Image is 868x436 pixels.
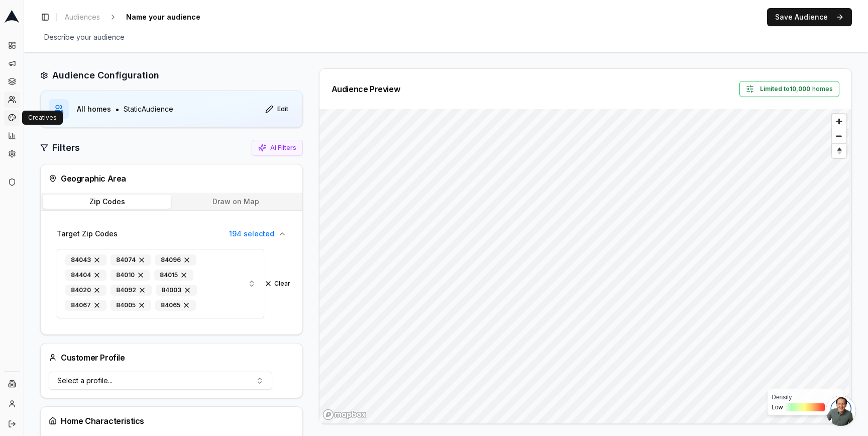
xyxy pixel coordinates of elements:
[229,229,274,239] span: 194 selected
[115,103,120,115] span: •
[760,85,833,93] span: homes
[832,129,846,143] button: Zoom out
[49,245,294,326] div: Target Zip Codes194 selected
[155,254,196,266] div: 84096
[49,223,294,245] button: Target Zip Codes194 selected
[61,10,221,24] nav: breadcrumb
[111,300,151,311] div: 84005
[40,30,129,44] span: Describe your audience
[154,270,193,281] div: 84015
[57,229,118,239] span: Target Zip Codes
[57,376,113,386] span: Select a profile...
[155,300,196,311] div: 84065
[832,114,846,129] button: Zoom in
[52,68,159,82] h2: Audience Configuration
[252,140,303,156] button: AI Filters
[77,104,111,114] span: All homes
[156,285,197,296] div: 84003
[111,285,152,296] div: 84092
[832,129,846,143] span: Zoom out
[65,285,106,296] div: 84020
[61,10,104,24] a: Audiences
[49,172,294,185] div: Geographic Area
[832,143,846,158] button: Reset bearing to north
[772,403,783,411] span: Low
[65,270,106,281] div: 84404
[264,280,290,288] button: Clear
[739,81,839,97] button: Limited to10,000 homes
[65,12,100,22] span: Audiences
[49,352,125,364] div: Customer Profile
[760,85,810,93] span: Limited to 10,000
[43,195,171,209] button: Zip Codes
[772,393,839,401] div: Density
[65,300,106,311] div: 84067
[49,415,294,427] div: Home Characteristics
[319,109,849,431] canvas: Map
[826,396,856,426] a: Open chat
[767,8,852,26] button: Save Audience
[4,416,20,432] button: Log out
[65,254,106,266] div: 84043
[270,144,296,152] span: AI Filters
[332,85,400,93] div: Audience Preview
[830,145,847,157] span: Reset bearing to north
[322,409,367,420] a: Mapbox homepage
[22,111,63,125] div: Creatives
[122,10,204,24] span: Name your audience
[259,101,294,117] button: Edit
[52,141,80,155] h2: Filters
[124,104,173,114] span: Static Audience
[171,195,300,209] button: Draw on Map
[111,254,151,266] div: 84074
[111,270,150,281] div: 84010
